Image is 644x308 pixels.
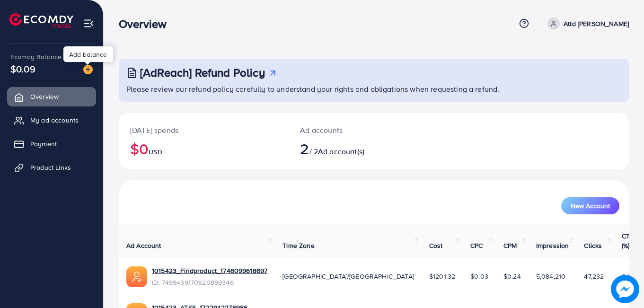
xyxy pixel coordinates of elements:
[282,272,414,281] span: [GEOGRAPHIC_DATA]/[GEOGRAPHIC_DATA]
[152,278,267,287] span: ID: 7499439170620899346
[300,140,405,158] h2: / 2
[282,241,314,250] span: Time Zone
[152,266,267,275] a: 1015423_Findproduct_1746099618697
[30,115,79,125] span: My ad accounts
[7,87,96,106] a: Overview
[300,124,405,136] p: Ad accounts
[83,18,94,29] img: menu
[7,111,96,130] a: My ad accounts
[544,18,629,30] a: Attd [PERSON_NAME]
[300,138,309,159] span: 2
[30,139,57,149] span: Payment
[429,272,455,281] span: $1201.32
[564,18,629,29] p: Attd [PERSON_NAME]
[622,231,634,250] span: CTR (%)
[503,241,517,250] span: CPM
[126,83,623,95] p: Please review our refund policy carefully to understand your rights and obligations when requesti...
[130,140,277,158] h2: $0
[584,241,602,250] span: Clicks
[536,272,565,281] span: 5,084,210
[503,272,521,281] span: $0.24
[30,92,59,101] span: Overview
[536,241,569,250] span: Impression
[7,134,96,153] a: Payment
[470,272,488,281] span: $0.03
[126,266,147,287] img: ic-ads-acc.e4c84228.svg
[63,46,113,62] div: Add balance
[429,241,443,250] span: Cost
[126,241,161,250] span: Ad Account
[130,124,277,136] p: [DATE] spends
[30,163,71,172] span: Product Links
[470,241,483,250] span: CPC
[9,13,73,28] img: logo
[584,272,604,281] span: 47,232
[622,272,635,281] span: 0.93
[318,146,364,157] span: Ad account(s)
[10,52,62,62] span: Ecomdy Balance
[7,158,96,177] a: Product Links
[83,65,93,74] img: image
[149,147,162,157] span: USD
[571,202,610,209] span: New Account
[561,197,619,214] button: New Account
[140,66,265,79] h3: [AdReach] Refund Policy
[10,62,35,76] span: $0.09
[119,17,174,31] h3: Overview
[611,275,639,303] img: image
